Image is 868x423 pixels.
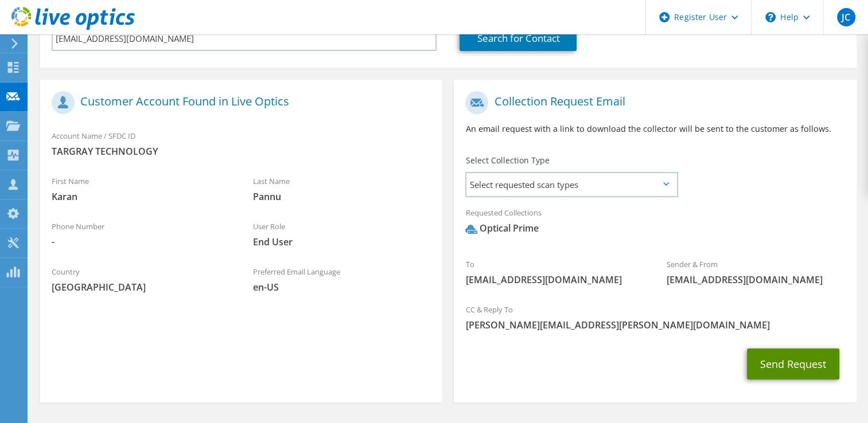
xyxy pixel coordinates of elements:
span: en-US [253,281,431,293]
button: Send Request [747,348,839,379]
div: Account Name / SFDC ID [40,124,442,163]
div: Country [40,260,242,299]
span: End User [253,236,431,248]
svg: \n [765,12,776,22]
span: JC [837,8,855,26]
label: Select Collection Type [465,155,549,166]
div: Requested Collections [454,201,856,246]
div: Optical Prime [465,222,538,235]
p: An email request with a link to download the collector will be sent to the customer as follows. [465,123,844,135]
div: To [454,252,655,292]
div: Phone Number [40,214,242,254]
div: Sender & From [655,252,857,292]
div: Preferred Email Language [242,260,443,299]
span: Karan [52,190,230,203]
span: [EMAIL_ADDRESS][DOMAIN_NAME] [667,273,845,286]
h1: Collection Request Email [465,91,839,114]
span: [GEOGRAPHIC_DATA] [52,281,230,293]
h1: Customer Account Found in Live Optics [52,91,425,114]
div: CC & Reply To [454,297,856,337]
span: TARGRAY TECHNOLOGY [52,145,431,158]
span: [EMAIL_ADDRESS][DOMAIN_NAME] [465,273,644,286]
span: - [52,236,230,248]
span: [PERSON_NAME][EMAIL_ADDRESS][PERSON_NAME][DOMAIN_NAME] [465,319,844,331]
div: User Role [242,214,443,254]
a: Search for Contact [460,26,577,51]
div: Last Name [242,169,443,209]
span: Pannu [253,190,431,203]
div: First Name [40,169,242,209]
span: Select requested scan types [466,173,676,196]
